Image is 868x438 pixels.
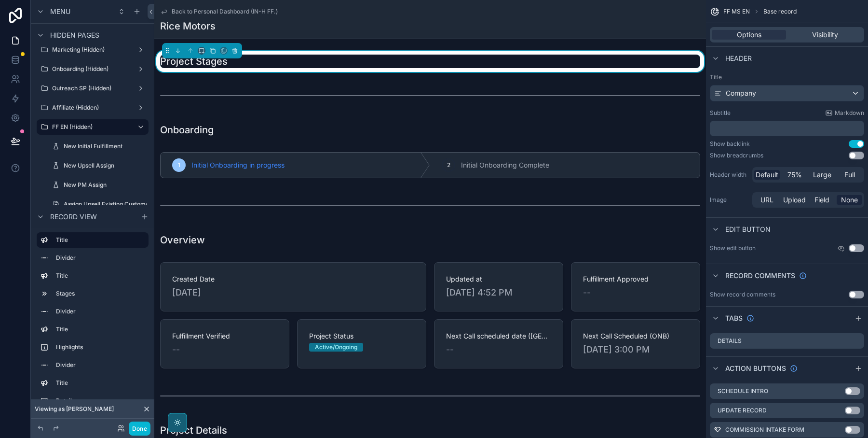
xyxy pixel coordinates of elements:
[50,30,99,40] span: Hidden pages
[787,170,802,180] span: 75%
[812,30,838,40] span: Visibility
[37,119,149,135] a: FF EN (Hidden)
[56,397,145,405] label: Details
[56,325,145,333] label: Title
[37,61,149,77] a: Onboarding (Hidden)
[160,19,216,33] h1: Rice Motors
[48,177,149,193] a: New PM Assign
[710,244,756,252] label: Show edit button
[725,271,795,281] span: Record comments
[737,30,761,40] span: Options
[52,85,133,92] label: Outreach SP (Hidden)
[52,104,133,112] label: Affiliate (Hidden)
[814,195,829,205] span: Field
[48,197,149,212] a: Assign Upsell Existing Customer
[725,364,786,373] span: Action buttons
[783,195,806,205] span: Upload
[56,343,145,351] label: Highlights
[726,88,756,98] span: Company
[50,7,70,16] span: Menu
[760,195,773,205] span: URL
[718,337,742,345] label: Details
[48,139,149,154] a: New Initial Fulfillment
[763,8,797,15] span: Base record
[50,212,97,222] span: Record view
[52,123,129,131] label: FF EN (Hidden)
[56,290,145,297] label: Stages
[48,158,149,173] a: New Upsell Assign
[718,387,768,395] label: Schedule Intro
[56,361,145,369] label: Divider
[718,407,767,414] label: Update Record
[129,422,150,436] button: Done
[710,152,763,159] div: Show breadcrumbs
[64,200,151,208] label: Assign Upsell Existing Customer
[160,55,228,68] h1: Project Stages
[31,228,154,403] div: scrollable content
[64,162,147,170] label: New Upsell Assign
[37,81,149,96] a: Outreach SP (Hidden)
[710,85,864,101] button: Company
[160,8,278,15] a: Back to Personal Dashboard (IN-H FF.)
[725,313,743,323] span: Tabs
[841,195,858,205] span: None
[844,170,855,180] span: Full
[52,65,133,73] label: Onboarding (Hidden)
[172,8,278,15] span: Back to Personal Dashboard (IN-H FF.)
[56,379,145,387] label: Title
[56,254,145,262] label: Divider
[756,170,778,180] span: Default
[52,46,133,54] label: Marketing (Hidden)
[710,140,750,148] div: Show backlink
[64,142,147,150] label: New Initial Fulfillment
[725,54,752,63] span: Header
[64,181,147,189] label: New PM Assign
[56,236,141,244] label: Title
[56,272,145,280] label: Title
[723,8,750,15] span: FF MS EN
[710,196,748,204] label: Image
[710,121,864,136] div: scrollable content
[725,225,771,234] span: Edit button
[835,109,864,117] span: Markdown
[813,170,831,180] span: Large
[710,291,775,298] div: Show record comments
[710,73,864,81] label: Title
[825,109,864,117] a: Markdown
[35,405,114,413] span: Viewing as [PERSON_NAME]
[710,109,731,117] label: Subtitle
[710,171,748,179] label: Header width
[37,42,149,57] a: Marketing (Hidden)
[37,100,149,115] a: Affiliate (Hidden)
[56,308,145,315] label: Divider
